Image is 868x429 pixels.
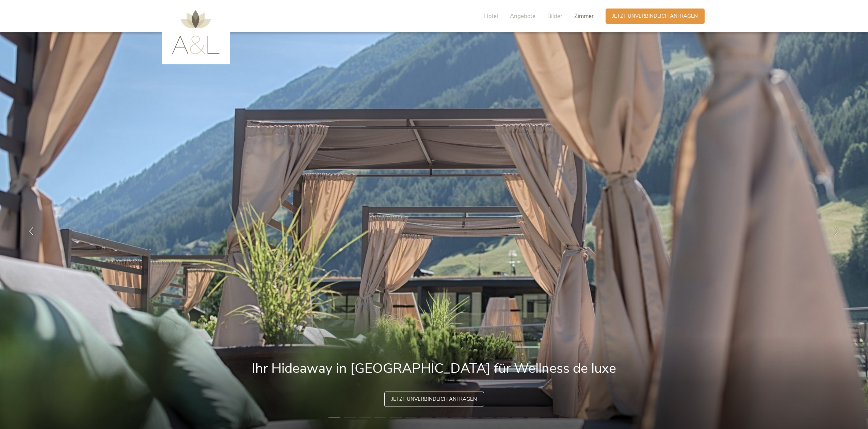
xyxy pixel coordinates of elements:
span: Zimmer [574,12,594,20]
span: Jetzt unverbindlich anfragen [612,13,698,20]
span: Bilder [547,12,562,20]
span: Jetzt unverbindlich anfragen [391,396,477,403]
span: Hotel [484,12,498,20]
span: Angebote [510,12,535,20]
img: AMONTI & LUNARIS Wellnessresort [172,10,220,54]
